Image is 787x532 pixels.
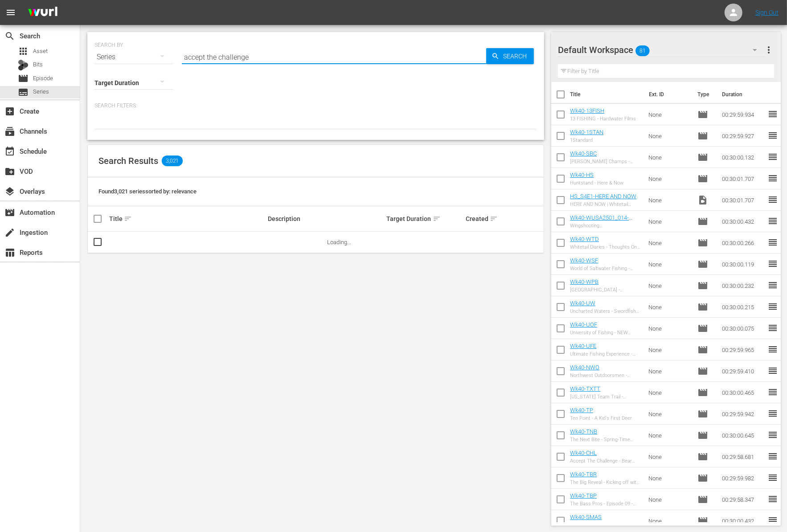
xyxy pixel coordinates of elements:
td: None [645,211,694,232]
span: sort [433,215,441,223]
span: more_vert [763,45,774,55]
td: None [645,489,694,510]
a: HS_S4E1-HERE AND NOW [570,193,636,200]
span: menu [5,7,16,18]
span: Episode [697,516,708,526]
td: None [645,189,694,211]
span: Episode [697,109,708,120]
a: Wk40-UFE [570,343,596,349]
span: reorder [767,301,778,312]
span: Episode [697,280,708,291]
td: 00:30:00.215 [718,296,767,318]
span: Episode [697,366,708,376]
span: reorder [767,258,778,269]
span: reorder [767,280,778,291]
th: Duration [717,82,770,107]
span: Asset [18,46,29,57]
span: Episode [697,323,708,334]
div: The Bass Pros - Episode 09 - [PERSON_NAME], [PERSON_NAME] & [PERSON_NAME] [570,501,641,507]
span: Episode [697,259,708,270]
td: 00:29:59.934 [718,104,767,125]
div: Default Workspace [558,37,766,62]
td: None [645,296,694,318]
span: Video [697,195,708,205]
span: Bits [33,60,43,69]
td: 00:30:00.432 [718,211,767,232]
img: ans4CAIJ8jUAAAAAAAAAAAAAAAAAAAAAAAAgQb4GAAAAAAAAAAAAAAAAAAAAAAAAJMjXAAAAAAAAAAAAAAAAAAAAAAAAgAT5G... [21,2,64,23]
span: reorder [767,494,778,504]
span: reorder [767,173,778,184]
span: sort [124,215,132,223]
a: Wk40-TXTT [570,385,600,392]
span: reorder [767,216,778,226]
span: reorder [767,323,778,333]
td: None [645,403,694,425]
span: Episode [697,387,708,398]
a: Wk40-TBR [570,471,597,478]
td: None [645,382,694,403]
span: reorder [767,194,778,205]
td: None [645,360,694,382]
a: Wk40-WUSA2501_014-[US_STATE] Ringnecks [570,214,632,228]
span: Found 3,021 series sorted by: relevance [98,188,197,195]
td: None [645,125,694,147]
span: Automation [4,207,15,218]
span: Schedule [4,146,15,157]
a: Wk40-WTD [570,236,599,242]
span: reorder [767,109,778,119]
th: Ext. ID [644,82,693,107]
td: None [645,232,694,254]
td: 00:29:59.982 [718,467,767,489]
div: Created [466,213,503,224]
td: 00:30:00.645 [718,425,767,446]
span: VOD [4,166,15,177]
div: [US_STATE] Team Trail - Kickstarting the Season at [PERSON_NAME] [PERSON_NAME] [570,394,641,400]
a: Wk40-UOF [570,321,597,328]
span: Create [4,106,15,117]
td: None [645,147,694,168]
span: Search [500,48,534,64]
td: None [645,510,694,532]
td: None [645,339,694,360]
a: Wk40-CHL [570,450,597,456]
a: Wk40-UW [570,300,595,307]
div: Uncharted Waters - Swordfish on light tackle, peacock bass and the [PERSON_NAME] Awards in [GEOGR... [570,308,641,314]
span: reorder [767,515,778,526]
div: Ultimate Fishing Experience - [US_STATE] Black Bass Obsession [570,351,641,357]
td: 00:30:00.232 [718,275,767,296]
button: more_vert [763,39,774,61]
a: Wk40-SBC [570,150,597,157]
span: Episode [697,344,708,355]
a: Wk40-1STAN [570,129,603,135]
div: [GEOGRAPHIC_DATA] - [GEOGRAPHIC_DATA] [570,287,641,293]
span: reorder [767,130,778,141]
span: reorder [767,408,778,419]
span: 81 [635,41,650,60]
div: Ten Point - A Kid's First Deer [570,415,632,421]
span: Episode [697,494,708,505]
div: Description [268,215,384,222]
td: None [645,446,694,467]
span: reorder [767,151,778,162]
td: None [645,318,694,339]
div: Series [94,45,173,70]
div: [PERSON_NAME] Champs - Techron Mega Bass [570,159,641,164]
span: Episode [697,473,708,483]
td: 00:30:00.132 [718,147,767,168]
span: Episode [33,74,53,83]
td: None [645,425,694,446]
div: University of Fishing - NEW BEGINNINGS ON [GEOGRAPHIC_DATA] [570,330,641,336]
td: 00:30:00.119 [718,254,767,275]
div: The Next Bite - Spring-Time Great Lakes Walleyes on [GEOGRAPHIC_DATA] [570,437,641,442]
span: Episode [697,131,708,141]
span: reorder [767,344,778,355]
a: Wk40-WPB [570,278,598,285]
td: 00:29:58.347 [718,489,767,510]
span: reorder [767,387,778,397]
span: Episode [18,73,29,84]
td: 00:29:59.965 [718,339,767,360]
p: Search Filters: [94,102,537,110]
a: Wk40-TNB [570,428,597,435]
td: 00:30:01.707 [718,168,767,189]
a: Wk40-HS [570,172,594,178]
